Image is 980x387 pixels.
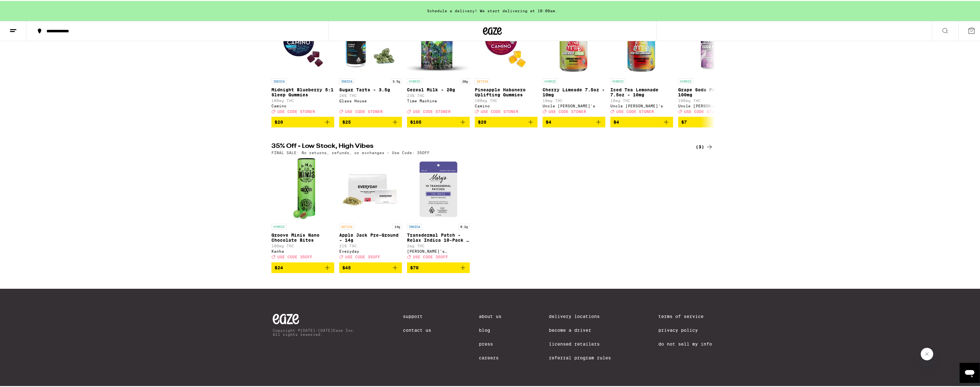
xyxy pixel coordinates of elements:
[475,12,538,74] img: Camino - Pineapple Habanero Uplifting Gummies
[543,98,605,102] p: 10mg THC
[684,109,722,113] span: USE CODE STONER
[960,362,980,382] iframe: Button to launch messaging window
[479,327,501,332] a: Blog
[271,157,334,261] a: Open page for Groove Minis Nano Chocolate Bites from Kanha
[475,116,538,126] button: Add to bag
[391,78,402,83] p: 3.5g
[277,254,313,258] span: USE CODE 35OFF
[407,157,470,261] a: Open page for Transdermal Patch - Relax Indica 10-Pack - 200mg from Mary's Medicinals
[678,86,741,96] p: Grape Soda Pop 12oz - 100mg
[271,12,334,116] a: Open page for Midnight Blueberry 5:1 Sleep Gummies from Camino
[407,12,470,116] a: Open page for Cereal Milk - 28g from Time Machine
[696,142,713,150] a: (3)
[410,264,419,269] span: $70
[543,78,558,83] p: HYBRID
[275,119,283,124] span: $20
[407,223,422,228] p: INDICA
[678,98,741,102] p: 100mg THC
[407,116,470,126] button: Add to bag
[678,78,693,83] p: HYBRID
[549,354,611,359] a: Referral Program Rules
[271,150,430,154] p: FINAL SALE: No returns, refunds, or exchanges - Use Code: 35OFF
[478,119,486,124] span: $20
[271,103,334,107] div: Camino
[678,103,741,107] div: Uncle [PERSON_NAME]'s
[339,232,402,242] p: Apple Jack Pre-Ground - 14g
[543,116,605,126] button: Add to bag
[658,313,712,318] a: Terms of Service
[543,86,605,96] p: Cherry Limeade 7.5oz - 10mg
[407,93,470,97] p: 23% THC
[339,93,402,97] p: 26% THC
[479,313,501,318] a: About Us
[458,223,470,228] p: 0.2g
[546,119,551,124] span: $4
[475,12,538,116] a: Open page for Pineapple Habanero Uplifting Gummies from Camino
[475,86,538,96] p: Pineapple Habanero Uplifting Gummies
[479,341,501,346] a: Press
[460,78,470,83] p: 28g
[271,98,334,102] p: 100mg THC
[407,78,422,83] p: HYBRID
[479,354,501,359] a: Careers
[271,261,334,272] button: Add to bag
[549,327,611,332] a: Become a Driver
[271,243,334,247] p: 100mg THC
[610,116,673,126] button: Add to bag
[271,248,334,252] div: Kanha
[339,261,402,272] button: Add to bag
[407,232,470,242] p: Transdermal Patch - Relax Indica 10-Pack - 200mg
[403,313,431,318] a: Support
[543,103,605,107] div: Uncle [PERSON_NAME]'s
[290,157,315,220] img: Kanha - Groove Minis Nano Chocolate Bites
[543,12,605,116] a: Open page for Cherry Limeade 7.5oz - 10mg from Uncle Arnie's
[273,327,356,336] p: Copyright © [DATE]-[DATE] Eaze Inc. All rights reserved.
[413,254,448,258] span: USE CODE 35OFF
[678,12,741,74] img: Uncle Arnie's - Grape Soda Pop 12oz - 100mg
[271,142,683,150] h2: 35% Off - Low Stock, High Vibes
[475,103,538,107] div: Camino
[921,347,933,359] iframe: Close message
[610,86,673,96] p: Iced Tea Lemonade 7.5oz - 10mg
[407,248,470,252] div: [PERSON_NAME]'s Medicinals
[407,12,470,74] img: Time Machine - Cereal Milk - 28g
[407,157,470,220] img: Mary's Medicinals - Transdermal Patch - Relax Indica 10-Pack - 200mg
[339,12,402,116] a: Open page for Sugar Tarts - 3.5g from Glass House
[678,12,741,116] a: Open page for Grape Soda Pop 12oz - 100mg from Uncle Arnie's
[339,116,402,126] button: Add to bag
[271,78,287,83] p: INDICA
[403,327,431,332] a: Contact Us
[616,109,654,113] span: USE CODE STONER
[610,98,673,102] p: 10mg THC
[407,98,470,102] div: Time Machine
[549,109,586,113] span: USE CODE STONER
[339,248,402,252] div: Everyday
[410,119,421,124] span: $105
[543,12,605,74] img: Uncle Arnie's - Cherry Limeade 7.5oz - 10mg
[342,119,351,124] span: $25
[549,313,611,318] a: Delivery Locations
[271,86,334,96] p: Midnight Blueberry 5:1 Sleep Gummies
[271,232,334,242] p: Groove Minis Nano Chocolate Bites
[345,109,383,113] span: USE CODE STONER
[345,254,380,258] span: USE CODE 35OFF
[610,12,673,74] img: Uncle Arnie's - Iced Tea Lemonade 7.5oz - 10mg
[481,109,518,113] span: USE CODE STONER
[339,86,402,91] p: Sugar Tarts - 3.5g
[271,223,287,228] p: HYBRID
[339,243,402,247] p: 21% THC
[475,98,538,102] p: 100mg THC
[658,341,712,346] a: Do Not Sell My Info
[610,103,673,107] div: Uncle [PERSON_NAME]'s
[610,78,625,83] p: HYBRID
[271,116,334,126] button: Add to bag
[610,12,673,116] a: Open page for Iced Tea Lemonade 7.5oz - 10mg from Uncle Arnie's
[342,264,351,269] span: $45
[475,78,490,83] p: SATIVA
[678,116,741,126] button: Add to bag
[549,341,611,346] a: Licensed Retailers
[339,12,402,74] img: Glass House - Sugar Tarts - 3.5g
[339,223,354,228] p: SATIVA
[339,78,354,83] p: INDICA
